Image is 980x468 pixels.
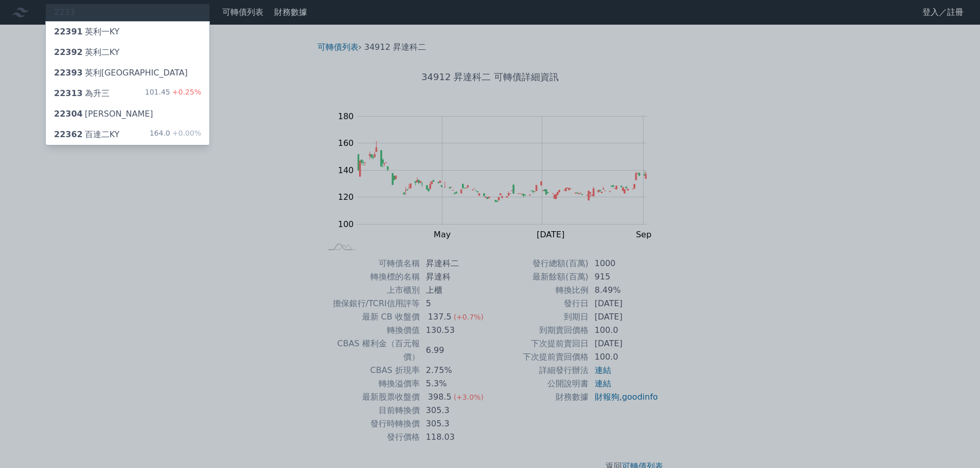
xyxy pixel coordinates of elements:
a: 22391英利一KY [46,22,209,42]
span: +0.25% [170,88,201,96]
a: 22393英利[GEOGRAPHIC_DATA] [46,63,209,83]
span: 22393 [54,68,83,78]
span: 22304 [54,109,83,119]
div: 英利一KY [54,26,119,38]
span: 22391 [54,27,83,36]
span: +0.00% [170,129,201,137]
div: [PERSON_NAME] [54,108,153,120]
a: 22313為升三 101.45+0.25% [46,83,209,104]
a: 22362百達二KY 164.0+0.00% [46,124,209,145]
div: 164.0 [150,128,201,141]
div: 百達二KY [54,128,119,141]
div: 英利二KY [54,46,119,59]
span: 22392 [54,47,83,57]
div: 101.45 [145,87,201,100]
div: 英利[GEOGRAPHIC_DATA] [54,67,188,79]
span: 22362 [54,129,83,139]
div: 為升三 [54,87,110,100]
a: 22304[PERSON_NAME] [46,104,209,124]
a: 22392英利二KY [46,42,209,63]
span: 22313 [54,88,83,98]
